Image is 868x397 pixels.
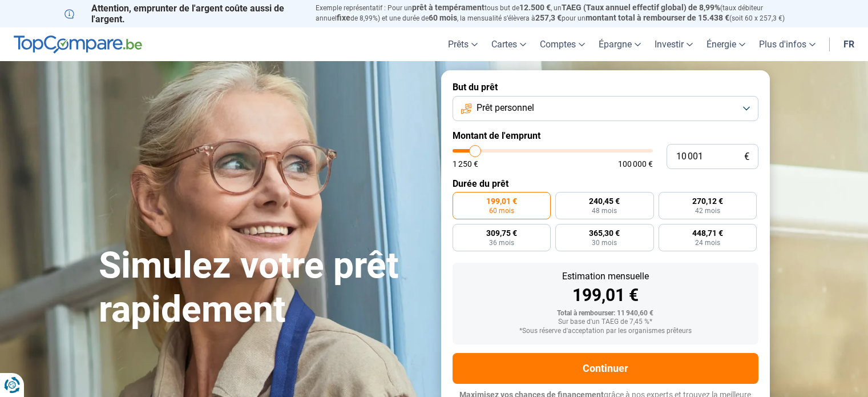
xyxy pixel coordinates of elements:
[453,82,758,93] label: But du prêt
[14,35,142,54] img: TopCompare
[462,310,749,318] div: Total à rembourser: 11 940,60 €
[489,207,514,214] span: 60 mois
[441,27,485,61] a: Prêts
[695,207,720,214] span: 42 mois
[533,27,592,61] a: Comptes
[592,207,617,214] span: 48 mois
[618,160,653,168] span: 100 000 €
[700,27,752,61] a: Énergie
[692,229,723,237] span: 448,71 €
[462,327,749,335] div: *Sous réserve d'acceptation par les organismes prêteurs
[453,353,758,384] button: Continuer
[453,96,758,121] button: Prêt personnel
[412,3,485,12] span: prêt à tempérament
[692,197,723,205] span: 270,12 €
[586,13,729,22] span: montant total à rembourser de 15.438 €
[64,3,302,25] p: Attention, emprunter de l'argent coûte aussi de l'argent.
[695,239,720,246] span: 24 mois
[453,178,758,189] label: Durée du prêt
[592,239,617,246] span: 30 mois
[562,3,720,12] span: TAEG (Taux annuel effectif global) de 8,99%
[99,244,427,332] h1: Simulez votre prêt rapidement
[535,13,562,22] span: 257,3 €
[592,27,648,61] a: Épargne
[462,287,749,304] div: 199,01 €
[453,130,758,141] label: Montant de l'emprunt
[486,229,517,237] span: 309,75 €
[589,229,620,237] span: 365,30 €
[316,3,804,23] p: Exemple représentatif : Pour un tous but de , un (taux débiteur annuel de 8,99%) et une durée de ...
[519,3,551,12] span: 12.500 €
[648,27,700,61] a: Investir
[462,318,749,326] div: Sur base d'un TAEG de 7,45 %*
[462,272,749,281] div: Estimation mensuelle
[485,27,533,61] a: Cartes
[429,13,457,22] span: 60 mois
[337,13,350,22] span: fixe
[837,27,861,61] a: fr
[744,152,749,162] span: €
[489,239,514,246] span: 36 mois
[752,27,822,61] a: Plus d'infos
[486,197,517,205] span: 199,01 €
[453,160,478,168] span: 1 250 €
[589,197,620,205] span: 240,45 €
[477,102,534,114] span: Prêt personnel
